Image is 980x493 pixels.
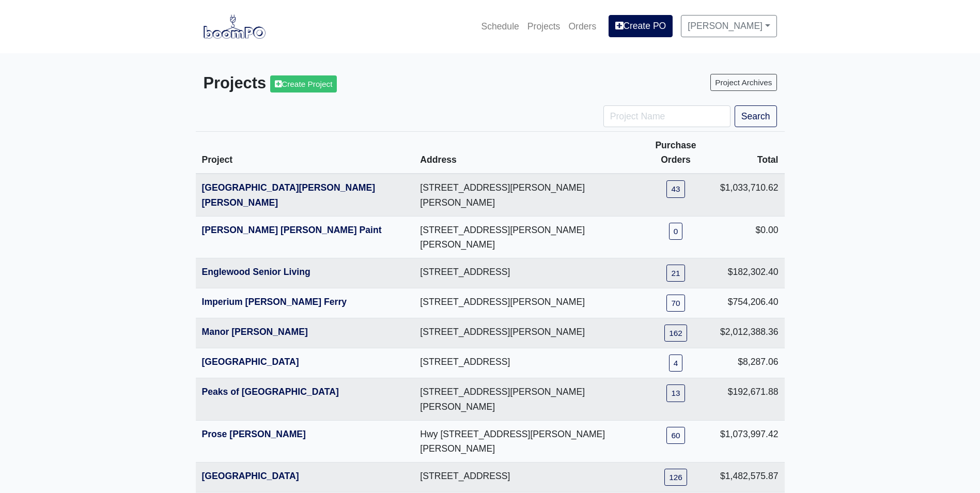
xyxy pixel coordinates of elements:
[523,15,565,38] a: Projects
[710,74,776,91] a: Project Archives
[202,182,376,207] a: [GEOGRAPHIC_DATA][PERSON_NAME][PERSON_NAME]
[204,14,266,38] img: boomPO
[477,15,523,38] a: Schedule
[714,318,785,348] td: $2,012,388.36
[664,325,687,342] a: 162
[202,387,339,397] a: Peaks of [GEOGRAPHIC_DATA]
[666,384,685,402] a: 13
[714,258,785,288] td: $182,302.40
[564,15,600,38] a: Orders
[637,132,714,174] th: Purchase Orders
[414,258,637,288] td: [STREET_ADDRESS]
[714,463,785,492] td: $1,482,575.87
[714,378,785,420] td: $192,671.88
[681,15,776,37] a: [PERSON_NAME]
[609,15,673,37] a: Create PO
[714,348,785,378] td: $8,287.06
[202,297,347,307] a: Imperium [PERSON_NAME] Ferry
[202,225,382,235] a: [PERSON_NAME] [PERSON_NAME] Paint
[666,295,685,312] a: 70
[202,471,299,481] a: [GEOGRAPHIC_DATA]
[202,327,308,337] a: Manor [PERSON_NAME]
[414,420,637,462] td: Hwy [STREET_ADDRESS][PERSON_NAME][PERSON_NAME]
[669,355,683,372] a: 4
[414,174,637,216] td: [STREET_ADDRESS][PERSON_NAME][PERSON_NAME]
[202,429,306,439] a: Prose [PERSON_NAME]
[202,357,299,367] a: [GEOGRAPHIC_DATA]
[664,469,687,486] a: 126
[414,463,637,492] td: [STREET_ADDRESS]
[414,132,637,174] th: Address
[735,105,777,127] button: Search
[669,223,683,240] a: 0
[603,105,730,127] input: Project Name
[414,288,637,318] td: [STREET_ADDRESS][PERSON_NAME]
[714,132,785,174] th: Total
[714,420,785,462] td: $1,073,997.42
[414,216,637,258] td: [STREET_ADDRESS][PERSON_NAME][PERSON_NAME]
[202,267,310,277] a: Englewood Senior Living
[270,75,337,93] a: Create Project
[714,288,785,318] td: $754,206.40
[714,174,785,216] td: $1,033,710.62
[666,265,685,282] a: 21
[666,427,685,444] a: 60
[666,180,685,197] a: 43
[414,378,637,420] td: [STREET_ADDRESS][PERSON_NAME][PERSON_NAME]
[196,132,414,174] th: Project
[414,348,637,378] td: [STREET_ADDRESS]
[204,74,483,93] h3: Projects
[714,216,785,258] td: $0.00
[414,318,637,348] td: [STREET_ADDRESS][PERSON_NAME]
